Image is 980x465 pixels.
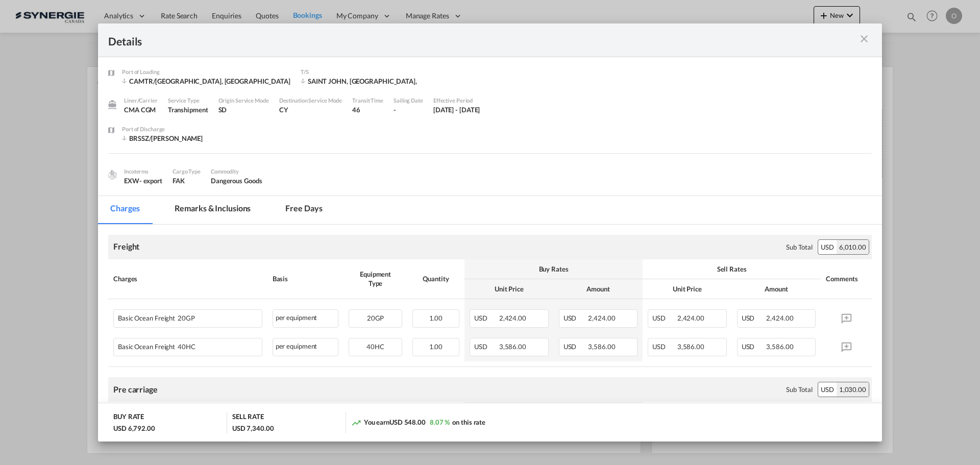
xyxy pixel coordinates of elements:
span: 2,424.00 [766,314,793,322]
div: Equipment Type [349,270,402,288]
md-pagination-wrapper: Use the left and right arrow keys to navigate between tabs [98,196,345,224]
div: T/S [301,67,417,77]
div: Origin Service Mode [218,96,269,105]
div: USD 7,340.00 [232,424,274,433]
div: Port of Discharge [122,125,204,134]
th: Unit Price [643,279,732,299]
div: Sell Rates [648,264,816,274]
md-dialog: Port of Loading ... [98,23,882,442]
span: USD [742,342,765,351]
div: per equipment [273,338,339,356]
div: - [394,105,423,114]
md-icon: icon-close m-3 fg-AAA8AD cursor [858,33,870,45]
div: EXW [124,176,162,185]
md-tab-item: Charges [98,196,152,224]
div: Commodity [211,167,262,176]
div: Quantity [412,274,459,283]
span: USD [563,314,587,322]
div: SELL RATE [232,412,264,424]
div: USD [818,240,837,254]
span: 40HC [366,342,384,351]
div: Freight [113,241,139,252]
div: Sub Total [786,385,813,394]
div: FAK [173,176,201,185]
body: Editor, editor2 [10,10,233,21]
div: Basic Ocean Freight [118,338,223,351]
div: Cargo Type [173,167,201,176]
span: 2,424.00 [499,314,526,322]
div: BRSSZ/Santos [122,134,204,143]
span: USD [742,314,765,322]
div: 46 [352,105,383,114]
div: You earn on this rate [351,418,485,428]
div: - export [139,176,162,185]
img: cargo.png [107,169,118,180]
md-tab-item: Remarks & Inclusions [162,196,263,224]
div: Details [108,34,795,46]
span: 40HC [175,343,195,351]
span: USD 548.00 [389,418,426,426]
th: Comments [821,402,872,442]
div: 2 Oct 2025 - 14 Oct 2025 [433,105,480,114]
div: Service Type [168,96,208,105]
div: Transit Time [352,96,383,105]
div: Destination Service Mode [279,96,342,105]
md-icon: icon-trending-up [351,418,361,428]
span: 1.00 [429,342,443,351]
span: 3,586.00 [677,342,704,351]
span: 8.07 % [430,418,450,426]
div: SAINT JOHN, NB, [301,77,417,86]
div: Charges [113,274,262,283]
div: USD 6,792.00 [113,424,155,433]
div: Basis [273,274,339,283]
div: Pre carriage [113,384,158,395]
span: 3,586.00 [766,342,793,351]
div: Incoterms [124,167,162,176]
span: 3,586.00 [499,342,526,351]
div: Liner/Carrier [124,96,158,105]
md-tab-item: Free days [273,196,334,224]
div: BUY RATE [113,412,144,424]
th: Unit Price [464,279,554,299]
div: Effective Period [433,96,480,105]
th: Comments [821,259,872,299]
th: Amount [554,279,643,299]
span: USD [474,342,498,351]
div: CAMTR/Montreal, QC [122,77,290,86]
th: Amount [732,279,821,299]
span: Transhipment [168,106,208,114]
div: 1,030.00 [837,382,869,397]
div: 6,010.00 [837,240,869,254]
div: Sailing Date [394,96,423,105]
div: Sub Total [786,242,813,252]
span: USD [474,314,498,322]
div: USD [818,382,837,397]
span: USD [652,342,676,351]
span: 20GP [175,314,195,322]
div: Port of Loading [122,67,290,77]
div: CY [279,105,342,114]
span: USD [652,314,676,322]
span: 2,424.00 [588,314,615,322]
span: Dangerous Goods [211,177,262,185]
span: 20GP [367,314,384,322]
div: CMA CGM [124,105,158,114]
div: Basic Ocean Freight [118,310,223,322]
span: 1.00 [429,314,443,322]
span: USD [563,342,587,351]
div: SD [218,105,269,114]
span: 3,586.00 [588,342,615,351]
div: Buy Rates [470,264,638,274]
div: per equipment [273,309,339,328]
span: 2,424.00 [677,314,704,322]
